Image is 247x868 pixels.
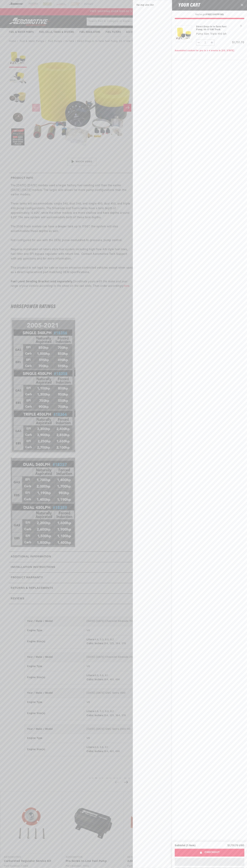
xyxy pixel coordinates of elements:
[206,14,224,16] strong: FREE SHIPPING
[175,844,195,847] div: Subtotal (1 item)
[196,33,209,35] dt: Pump Size:
[228,844,244,847] p: $1,751.70 USD
[210,33,227,35] dd: Triple 450 lph
[238,23,244,29] button: Remove Direct Drop-In In-Tank Fuel Pump, 05-17 GM Truck - Triple 450 lph
[175,849,244,857] button: Checkout
[175,13,244,16] p: You’ve got
[175,3,200,8] h2: Your cart
[201,39,210,46] input: Quantity for Direct Drop-In In-Tank Fuel Pump, 05-17 GM Truck
[232,41,244,44] span: $1,751.70
[175,49,244,53] p: Assembled custom for you in 3-4 weeks in [US_STATE]
[196,25,232,31] a: Direct Drop-In In-Tank Fuel Pump, 05-17 GM Truck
